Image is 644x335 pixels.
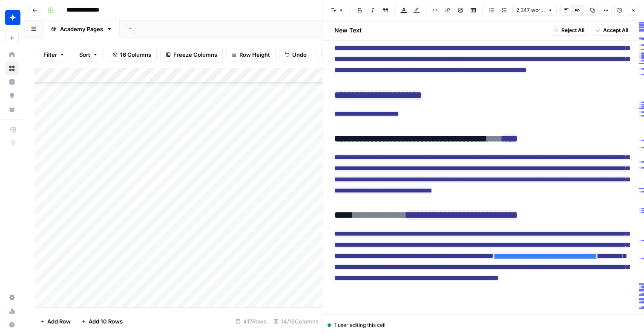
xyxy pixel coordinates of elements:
[107,48,157,61] button: 16 Columns
[292,50,307,59] span: Undo
[603,26,628,34] span: Accept All
[516,6,545,14] span: 2,347 words
[5,318,19,332] button: Help + Support
[43,50,57,59] span: Filter
[79,50,90,59] span: Sort
[5,10,20,25] img: Wiz Logo
[76,315,128,328] button: Add 10 Rows
[328,321,639,329] div: 1 user editing this cell
[5,304,19,318] a: Usage
[5,7,19,28] button: Workspace: Wiz
[226,48,276,61] button: Row Height
[5,61,19,75] a: Browse
[5,89,19,102] a: Opportunities
[512,5,557,16] button: 2,347 words
[120,50,151,59] span: 16 Columns
[34,315,76,328] button: Add Row
[38,48,70,61] button: Filter
[160,48,223,61] button: Freeze Columns
[173,50,217,59] span: Freeze Columns
[279,48,312,61] button: Undo
[550,25,588,36] button: Reject All
[60,25,103,33] div: Academy Pages
[5,75,19,89] a: Insights
[232,315,270,328] div: 417 Rows
[5,102,19,116] a: Your Data
[270,315,322,328] div: 14/16 Columns
[89,317,123,326] span: Add 10 Rows
[47,317,71,326] span: Add Row
[334,26,362,35] h2: New Text
[561,26,584,34] span: Reject All
[5,48,19,61] a: Home
[5,291,19,304] a: Settings
[43,20,120,38] a: Academy Pages
[592,25,632,36] button: Accept All
[74,48,103,61] button: Sort
[239,50,270,59] span: Row Height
